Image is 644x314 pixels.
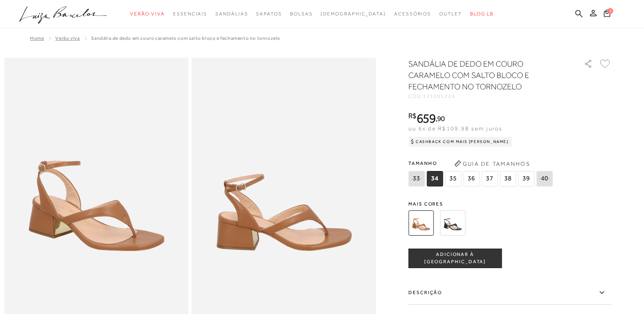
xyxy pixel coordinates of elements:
[130,6,165,22] a: categoryNavScreenReaderText
[423,93,455,99] span: 131301224
[408,94,571,99] div: CÓD:
[394,6,431,22] a: categoryNavScreenReaderText
[427,171,443,186] span: 34
[437,114,445,123] span: 90
[408,210,434,236] img: SANDÁLIA DE DEDO EM COURO CARAMELO COM SALTO BLOCO E FECHAMENTO NO TORNOZELO
[416,111,436,126] span: 659
[408,125,502,132] span: ou 6x de R$109,98 sem juros
[408,171,425,186] span: 33
[290,11,313,17] span: Bolsas
[256,11,282,17] span: Sapatos
[607,8,613,14] span: 5
[463,171,479,186] span: 36
[470,11,494,17] span: BLOG LB
[173,6,207,22] a: categoryNavScreenReaderText
[445,171,461,186] span: 35
[290,6,313,22] a: categoryNavScreenReaderText
[601,9,613,20] button: 5
[91,35,280,41] span: SANDÁLIA DE DEDO EM COURO CARAMELO COM SALTO BLOCO E FECHAMENTO NO TORNOZELO
[173,11,207,17] span: Essenciais
[408,157,555,169] span: Tamanho
[215,6,248,22] a: categoryNavScreenReaderText
[321,11,386,17] span: [DEMOGRAPHIC_DATA]
[408,281,611,305] label: Descrição
[409,251,501,265] span: ADICIONAR À [GEOGRAPHIC_DATA]
[518,171,534,186] span: 39
[394,11,431,17] span: Acessórios
[321,6,386,22] a: noSubCategoriesText
[470,6,494,22] a: BLOG LB
[536,171,553,186] span: 40
[408,201,611,206] span: Mais cores
[55,35,80,41] a: Verão Viva
[215,11,248,17] span: Sandálias
[408,249,502,268] button: ADICIONAR À [GEOGRAPHIC_DATA]
[408,112,416,119] i: R$
[436,115,445,122] i: ,
[451,157,533,170] button: Guia de Tamanhos
[500,171,516,186] span: 38
[440,210,465,236] img: SANDÁLIA DE DEDO EM COURO PRETO COM SALTO BLOCO E FECHAMENTO NO TORNOZELO
[408,58,561,92] h1: SANDÁLIA DE DEDO EM COURO CARAMELO COM SALTO BLOCO E FECHAMENTO NO TORNOZELO
[130,11,165,17] span: Verão Viva
[439,6,462,22] a: categoryNavScreenReaderText
[439,11,462,17] span: Outlet
[481,171,498,186] span: 37
[256,6,282,22] a: categoryNavScreenReaderText
[30,35,44,41] a: Home
[408,137,512,147] div: Cashback com Mais [PERSON_NAME]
